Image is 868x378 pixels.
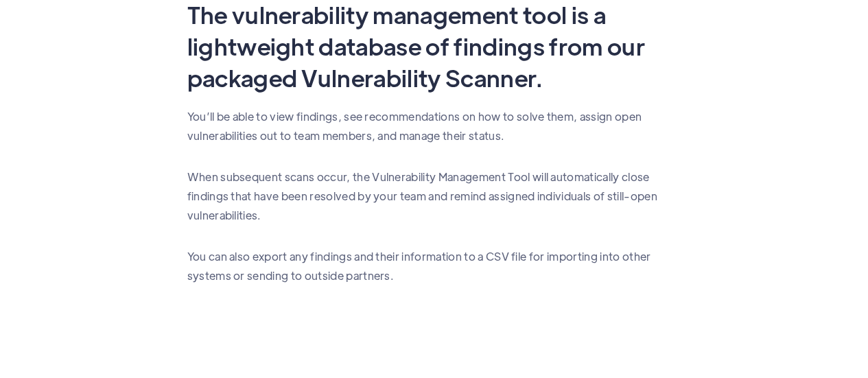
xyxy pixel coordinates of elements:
[187,107,681,145] p: You’ll be able to view findings, see recommendations on how to solve them, assign open vulnerabil...
[187,167,681,225] p: When subsequent scans occur, the Vulnerability Management Tool will automatically close findings ...
[187,247,681,285] p: You can also export any findings and their information to a CSV file for importing into other sys...
[799,312,868,378] iframe: Chat Widget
